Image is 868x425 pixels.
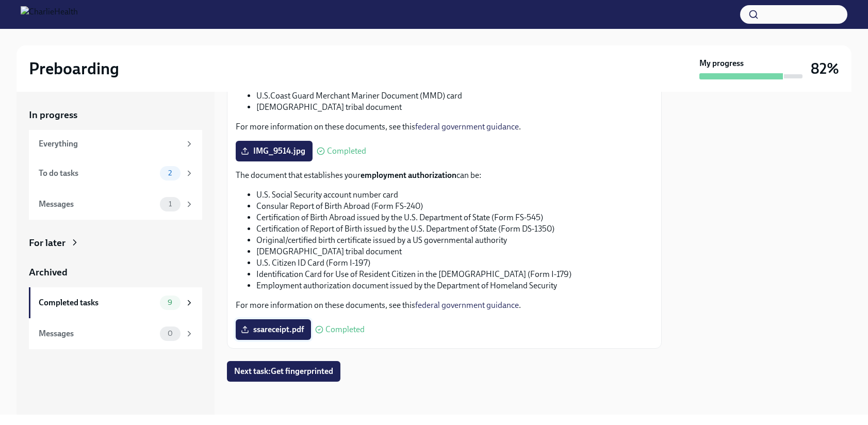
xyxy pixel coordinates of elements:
[415,300,519,310] a: federal government guidance
[29,318,202,349] a: Messages0
[39,138,181,150] div: Everything
[236,300,653,311] p: For more information on these documents, see this .
[29,287,202,318] a: Completed tasks9
[29,266,202,279] a: Archived
[256,269,653,280] li: Identification Card for Use of Resident Citizen in the [DEMOGRAPHIC_DATA] (Form I-179)
[236,141,313,161] label: IMG_9514.jpg
[256,102,653,113] li: [DEMOGRAPHIC_DATA] tribal document
[256,223,653,235] li: Certification of Report of Birth issued by the U.S. Department of State (Form DS-1350)
[256,189,653,201] li: U.S. Social Security account number card
[256,212,653,223] li: Certification of Birth Abroad issued by the U.S. Department of State (Form FS-545)
[243,146,305,156] span: IMG_9514.jpg
[29,236,65,250] div: For later
[29,189,202,220] a: Messages1
[256,201,653,212] li: Consular Report of Birth Abroad (Form FS-240)
[227,361,340,382] button: Next task:Get fingerprinted
[256,246,653,257] li: [DEMOGRAPHIC_DATA] tribal document
[29,130,202,158] a: Everything
[327,147,366,155] span: Completed
[811,59,839,78] h3: 82%
[699,58,744,69] strong: My progress
[162,200,178,208] span: 1
[361,170,456,180] strong: employment authorization
[256,257,653,269] li: U.S. Citizen ID Card (Form I-197)
[161,299,178,306] span: 9
[39,199,156,210] div: Messages
[21,6,78,23] img: CharlieHealth
[236,121,653,133] p: For more information on these documents, see this .
[29,108,202,122] a: In progress
[29,158,202,189] a: To do tasks2
[29,58,119,79] h2: Preboarding
[415,122,519,132] a: federal government guidance
[236,170,653,181] p: The document that establishes your can be:
[325,325,365,334] span: Completed
[29,236,202,250] a: For later
[256,235,653,246] li: Original/certified birth certificate issued by a US governmental authority
[243,324,304,335] span: ssareceipt.pdf
[234,366,333,377] span: Next task : Get fingerprinted
[39,297,156,308] div: Completed tasks
[236,319,311,340] label: ssareceipt.pdf
[39,328,156,339] div: Messages
[39,168,156,179] div: To do tasks
[161,330,179,337] span: 0
[162,169,178,177] span: 2
[256,280,653,291] li: Employment authorization document issued by the Department of Homeland Security
[256,90,653,102] li: U.S.Coast Guard Merchant Mariner Document (MMD) card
